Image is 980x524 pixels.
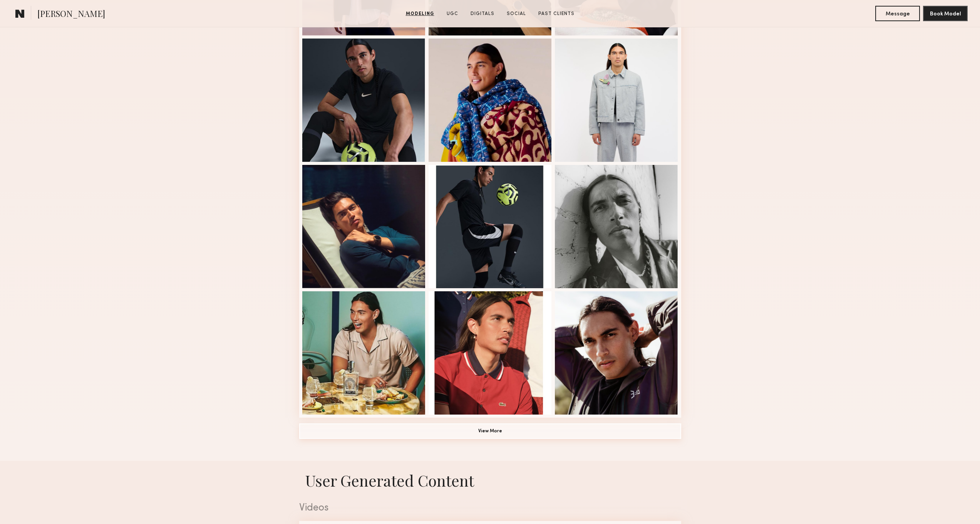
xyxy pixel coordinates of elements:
[293,470,687,490] h1: User Generated Content
[403,10,437,17] a: Modeling
[923,6,968,21] button: Book Model
[504,10,529,17] a: Social
[467,10,498,17] a: Digitals
[535,10,578,17] a: Past Clients
[923,10,968,17] a: Book Model
[37,8,105,21] span: [PERSON_NAME]
[444,10,461,17] a: UGC
[875,6,920,21] button: Message
[299,423,681,439] button: View More
[299,503,681,513] div: Videos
